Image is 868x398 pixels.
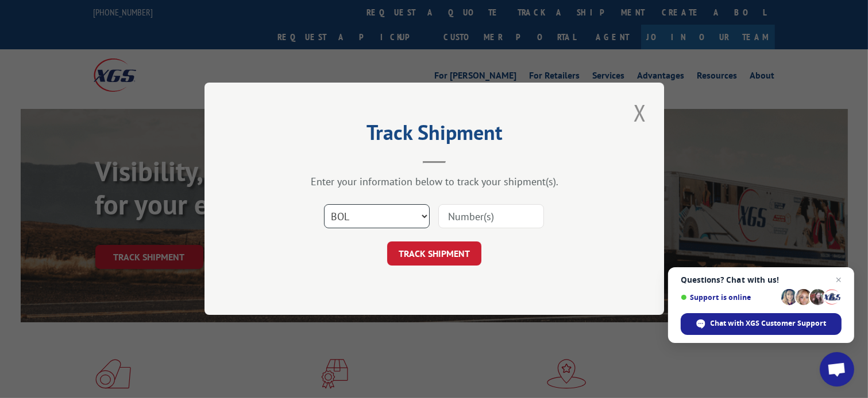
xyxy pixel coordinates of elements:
[820,352,854,387] a: Open chat
[262,175,607,189] div: Enter your information below to track your shipment(s).
[630,97,650,128] button: Close modal
[681,293,777,302] span: Support is online
[387,242,481,266] button: TRACK SHIPMENT
[711,318,827,329] span: Chat with XGS Customer Support
[438,205,544,229] input: Number(s)
[681,313,842,335] span: Chat with XGS Customer Support
[681,275,842,284] span: Questions? Chat with us!
[262,124,607,146] h2: Track Shipment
